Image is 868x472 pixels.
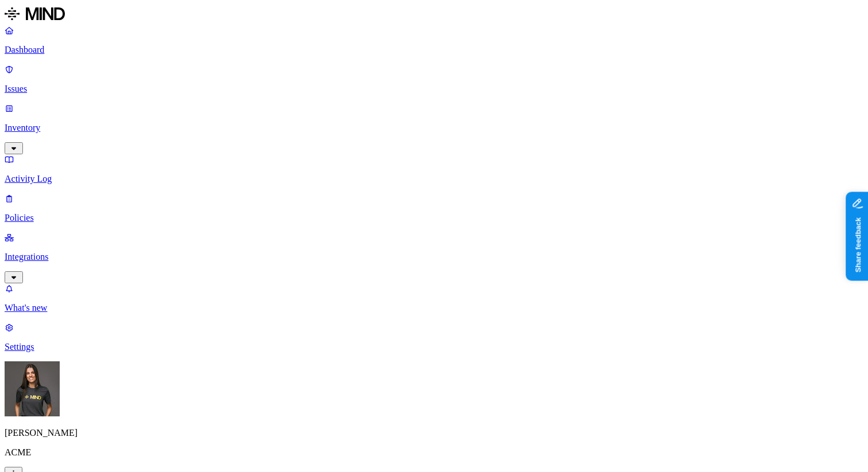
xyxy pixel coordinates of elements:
[5,174,863,184] p: Activity Log
[5,123,863,133] p: Inventory
[5,213,863,223] p: Policies
[5,342,863,352] p: Settings
[5,84,863,94] p: Issues
[5,303,863,313] p: What's new
[5,447,863,458] p: ACME
[5,45,863,55] p: Dashboard
[5,252,863,262] p: Integrations
[5,361,60,416] img: Gal Cohen
[5,5,65,23] img: MIND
